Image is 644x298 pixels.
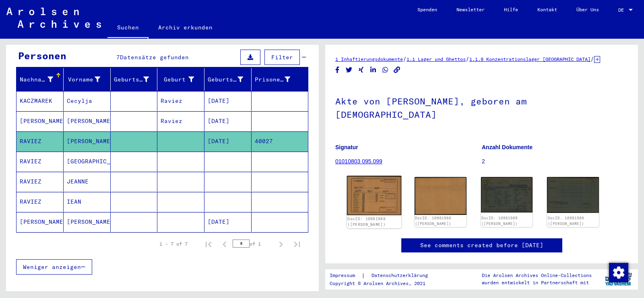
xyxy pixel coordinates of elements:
[335,56,403,62] a: 1 Inhaftierungsdokumente
[481,216,518,226] a: DocID: 10981989 ([PERSON_NAME])
[107,18,149,39] a: Suchen
[547,177,599,213] img: 002.jpg
[20,73,63,86] div: Nachname
[204,212,252,232] mat-cell: [DATE]
[16,259,92,275] button: Weniger anzeigen
[252,131,308,151] mat-cell: 40027
[208,75,243,84] div: Geburtsdatum
[466,55,469,63] span: /
[120,54,189,61] span: Datensätze gefunden
[64,212,111,232] mat-cell: [PERSON_NAME]
[17,152,64,171] mat-cell: RAVIEZ
[264,50,300,65] button: Filter
[204,91,252,111] mat-cell: [DATE]
[415,177,466,215] img: 002.jpg
[64,68,111,91] mat-header-cell: Vorname
[548,216,584,226] a: DocID: 10981989 ([PERSON_NAME])
[200,236,217,252] button: First page
[64,111,111,131] mat-cell: [PERSON_NAME]
[415,216,451,226] a: DocID: 10981988 ([PERSON_NAME])
[403,55,407,63] span: /
[365,271,438,280] a: Datenschutzerklärung
[603,269,634,289] img: yv_logo.png
[347,217,386,227] a: DocID: 10981988 ([PERSON_NAME])
[17,212,64,232] mat-cell: [PERSON_NAME]
[590,55,594,63] span: /
[204,111,252,131] mat-cell: [DATE]
[17,91,64,111] mat-cell: KACZMAREK
[420,241,543,250] a: See comments created before [DATE]
[482,279,592,286] p: wurden entwickelt in Partnerschaft mit
[157,68,204,91] mat-header-cell: Geburt‏
[482,272,592,279] p: Die Arolsen Archives Online-Collections
[255,75,290,84] div: Prisoner #
[23,263,81,271] span: Weniger anzeigen
[333,65,342,75] button: Share on Facebook
[204,68,252,91] mat-header-cell: Geburtsdatum
[381,65,390,75] button: Share on WhatsApp
[64,192,111,212] mat-cell: IEAN
[159,240,188,248] div: 1 – 7 of 7
[407,56,466,62] a: 1.1 Lager und Ghettos
[252,68,308,91] mat-header-cell: Prisoner #
[330,280,438,287] p: Copyright © Arolsen Archives, 2021
[17,131,64,151] mat-cell: RAVIEZ
[64,172,111,192] mat-cell: JEANNE
[330,271,361,280] a: Impressum
[481,177,533,213] img: 001.jpg
[116,54,120,61] span: 7
[335,83,628,131] h1: Akte von [PERSON_NAME], geboren am [DEMOGRAPHIC_DATA]
[273,236,289,252] button: Next page
[482,157,628,166] p: 2
[347,176,401,215] img: 001.jpg
[6,8,101,28] img: Arolsen_neg.svg
[111,68,158,91] mat-header-cell: Geburtsname
[482,144,533,150] b: Anzahl Dokumente
[17,111,64,131] mat-cell: [PERSON_NAME]
[255,73,300,86] div: Prisoner #
[369,65,378,75] button: Share on LinkedIn
[393,65,401,75] button: Copy link
[330,271,438,280] div: |
[618,7,627,13] span: DE
[217,236,233,252] button: Previous page
[609,263,628,282] img: Zustimmung ändern
[161,73,204,86] div: Geburt‏
[157,91,204,111] mat-cell: Raviez
[208,73,253,86] div: Geburtsdatum
[233,240,273,248] div: of 1
[335,144,358,150] b: Signatur
[204,131,252,151] mat-cell: [DATE]
[17,192,64,212] mat-cell: RAVIEZ
[161,75,194,84] div: Geburt‏
[271,54,293,61] span: Filter
[469,56,590,62] a: 1.1.8 Konzentrationslager [GEOGRAPHIC_DATA]
[609,263,628,282] div: Zustimmung ändern
[345,65,353,75] button: Share on Twitter
[64,131,111,151] mat-cell: [PERSON_NAME]
[67,75,100,84] div: Vorname
[149,18,222,37] a: Archiv erkunden
[20,75,53,84] div: Nachname
[114,73,159,86] div: Geburtsname
[17,68,64,91] mat-header-cell: Nachname
[17,172,64,192] mat-cell: RAVIEZ
[157,111,204,131] mat-cell: Raviez
[64,152,111,171] mat-cell: [GEOGRAPHIC_DATA]
[64,91,111,111] mat-cell: Cecylja
[67,73,110,86] div: Vorname
[357,65,365,75] button: Share on Xing
[18,48,66,63] div: Personen
[114,75,149,84] div: Geburtsname
[289,236,305,252] button: Last page
[335,158,382,165] a: 01010803 095.099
